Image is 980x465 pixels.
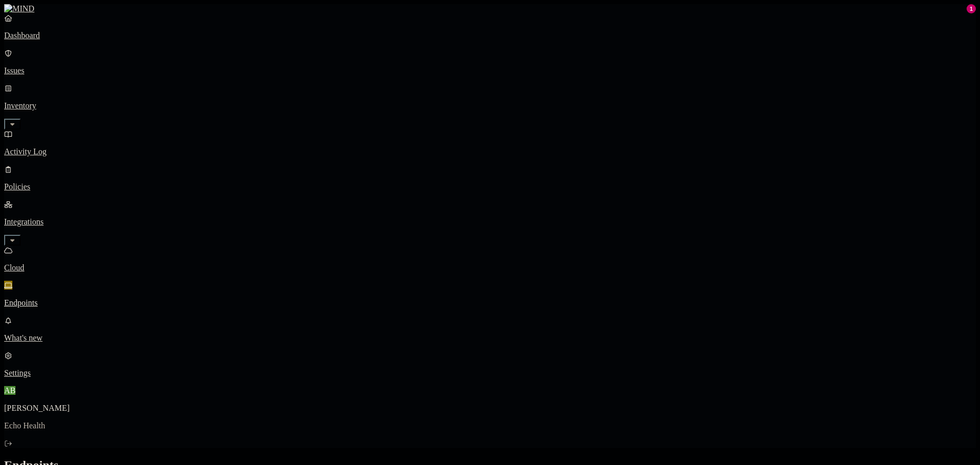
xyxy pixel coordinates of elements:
[4,200,976,244] a: Integrations
[4,298,976,308] p: Endpoints
[4,316,976,343] a: What's new
[4,101,976,110] p: Inventory
[4,165,976,191] a: Policies
[4,246,976,272] a: Cloud
[4,66,976,75] p: Issues
[4,217,976,227] p: Integrations
[4,263,976,272] p: Cloud
[4,404,976,413] p: [PERSON_NAME]
[4,421,976,430] p: Echo Health
[4,4,35,13] img: MIND
[4,182,976,191] p: Policies
[4,351,976,378] a: Settings
[4,333,976,343] p: What's new
[4,13,976,40] a: Dashboard
[4,84,976,128] a: Inventory
[4,368,976,378] p: Settings
[4,4,976,13] a: MIND
[4,386,15,395] span: AB
[4,49,976,75] a: Issues
[4,31,976,40] p: Dashboard
[4,281,976,308] a: Endpoints
[967,4,976,13] div: 1
[4,130,976,156] a: Activity Log
[4,147,976,156] p: Activity Log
